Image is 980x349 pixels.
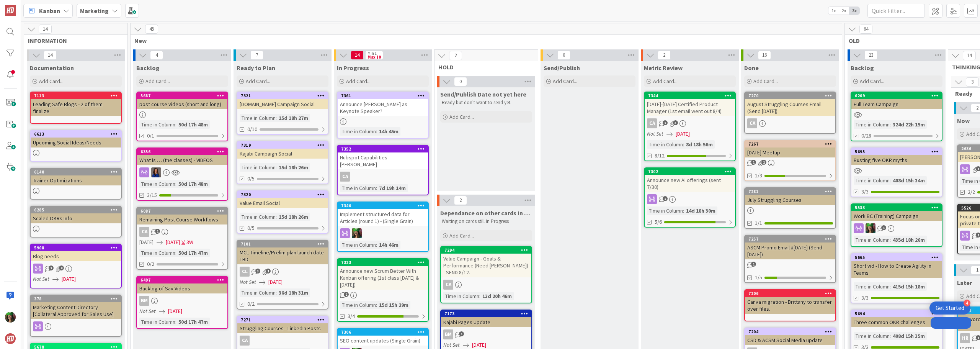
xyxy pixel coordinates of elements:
[240,213,276,221] div: Time in Column
[890,120,891,129] span: :
[31,169,121,175] div: 6140
[647,118,657,128] div: CA
[684,206,717,215] div: 14d 18h 30m
[237,142,328,149] div: 7319
[136,276,228,329] a: 6497Backlog of Sav VideosBMNot Set[DATE]Time in Column:50d 17h 47m
[745,236,835,259] div: 7257ASCM Promo Email #[DATE] (Send [DATE])
[684,140,715,149] div: 8d 18h 56m
[648,93,735,98] div: 7344
[751,160,756,165] span: 1
[34,169,121,175] div: 6140
[855,93,942,98] div: 6209
[851,148,942,155] div: 5695
[175,249,176,257] span: :
[34,131,121,137] div: 6613
[891,282,927,291] div: 415d 15h 18m
[338,152,428,169] div: Hubspot Capabilities - [PERSON_NAME]
[855,149,942,154] div: 5695
[644,92,736,161] a: 7344[DATE]-[DATE] Certified Product Manager (1st email went out 8/4)CANot Set[DATE]Time in Column...
[247,125,257,133] span: 0/10
[745,297,835,314] div: Canva migration - Brittany to transfer over files.
[241,192,328,197] div: 7320
[441,247,531,277] div: 7294Value Campaign - Goals & Performance (Need [PERSON_NAME]) - SEND 8/12.
[340,127,376,136] div: Time in Column
[237,191,328,208] div: 7320Value Email Social
[645,99,735,116] div: [DATE]-[DATE] Certified Product Manager (1st email went out 8/4)
[744,235,836,283] a: 7257ASCM Promo Email #[DATE] (Send [DATE])1/5
[338,209,428,226] div: Implement structured data for Articles (round 1) - (Single Grain)
[851,92,942,141] a: 6209Full Team CampaignTime in Column:324d 22h 15m0/28
[137,92,227,109] div: 5687post course videos (short and long)
[340,241,376,249] div: Time in Column
[31,295,121,319] div: 378Marketing Content Directory [Collateral Approved for Sales Use]
[745,242,835,259] div: ASCM Promo Email #[DATE] (Send [DATE])
[866,223,875,233] img: SL
[744,289,836,321] a: 7206Canva migration - Brittany to transfer over files.
[34,207,121,213] div: 6285
[851,310,942,327] div: 5694Three common OKR challenges
[338,259,428,290] div: 7323Announce new Scrum Better With Kanban offering (1st class [DATE] & [DATE])
[891,120,927,129] div: 324d 22h 15m
[31,92,121,99] div: 7113
[31,244,121,261] div: 5908Blog needs
[854,282,890,291] div: Time in Column
[440,246,532,303] a: 7294Value Campaign - Goals & Performance (Need [PERSON_NAME]) - SEND 8/12.CATime in Column:13d 20...
[175,180,176,188] span: :
[376,127,377,136] span: :
[644,167,736,228] a: 7302Announce new AI offerings (sent 7/30)Time in Column:14d 18h 30m5/6
[890,282,891,291] span: :
[441,254,531,277] div: Value Campaign - Goals & Performance (Need [PERSON_NAME]) - SEND 8/12.
[31,131,121,138] div: 6613
[891,236,927,244] div: 435d 18h 26m
[377,127,400,136] div: 14h 45m
[237,142,328,159] div: 7319Kajabi Campaign Social
[341,93,428,98] div: 7361
[745,290,835,314] div: 7206Canva migration - Brittany to transfer over files.
[237,92,328,109] div: 7321[DOMAIN_NAME] Campaign Social
[748,291,835,296] div: 7206
[348,312,355,320] span: 3/4
[377,301,410,309] div: 15d 15h 29m
[34,93,121,98] div: 7113
[441,247,531,254] div: 7294
[337,145,429,195] a: 7352Hubspot Capabilities - [PERSON_NAME]CATime in Column:7d 19h 14m
[31,302,121,319] div: Marketing Content Directory [Collateral Approved for Sales Use]
[851,92,942,99] div: 6209
[31,251,121,261] div: Blog needs
[139,120,175,129] div: Time in Column
[237,92,328,99] div: 7321
[137,155,227,165] div: What is … (the classes) - VIDEOS
[890,236,891,244] span: :
[241,143,328,148] div: 7319
[655,218,662,226] span: 5/6
[31,244,121,251] div: 5908
[748,93,835,98] div: 7270
[748,141,835,147] div: 7267
[237,267,328,277] div: CL
[139,296,149,306] div: BM
[851,203,942,247] a: 5533Work BC (Training) CampaignSLTime in Column:435d 18h 26m
[745,99,835,116] div: August Struggling Courses Email (Send [DATE])
[745,92,835,99] div: 7270
[62,275,76,283] span: [DATE]
[237,190,328,234] a: 7320Value Email SocialTime in Column:15d 18h 26m0/5
[377,241,400,249] div: 14h 46m
[851,147,942,197] a: 5695Busting five OKR mythsTime in Column:408d 15h 34m3/3
[137,215,227,224] div: Remaining Post Course Workflows
[237,316,328,323] div: 7271
[745,188,835,205] div: 7281July Struggling Courses
[268,278,283,286] span: [DATE]
[755,172,762,180] span: 1/3
[237,92,328,135] a: 7321[DOMAIN_NAME] Campaign SocialTime in Column:15d 18h 27m0/10
[136,92,228,141] a: 5687post course videos (short and long)Time in Column:50d 17h 48m0/1
[851,223,942,233] div: SL
[31,206,121,223] div: 6285Scaled OKRs Info
[338,202,428,209] div: 7340
[276,114,277,122] span: :
[338,266,428,290] div: Announce new Scrum Better With Kanban offering (1st class [DATE] & [DATE])
[276,213,277,221] span: :
[645,175,735,192] div: Announce new AI offerings (sent 7/30)
[344,292,349,297] span: 2
[755,274,762,282] span: 1/5
[137,277,227,283] div: 6497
